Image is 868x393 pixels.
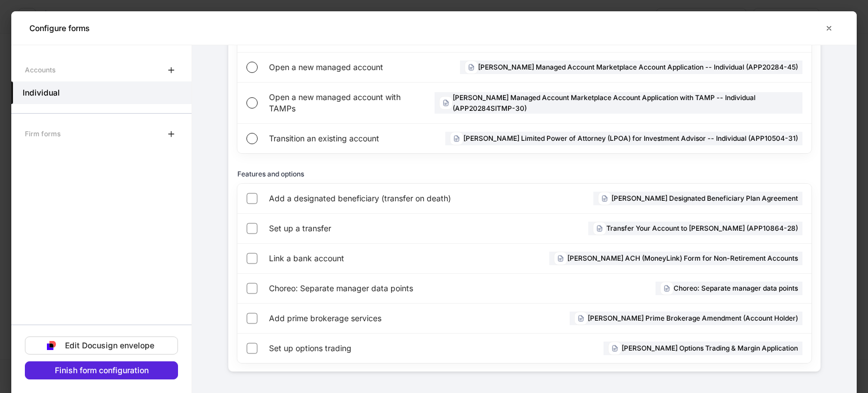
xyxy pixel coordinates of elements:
[567,253,798,264] h6: [PERSON_NAME] ACH (MoneyLink) Form for Non-Retirement Accounts
[445,132,802,145] div: [PERSON_NAME] Limited Power of Attorney (LPOA) for Investment Advisor -- Individual (APP10504-31)
[269,313,467,324] span: Add prime brokerage services
[25,336,178,355] button: Edit Docusign envelope
[269,283,526,294] span: Choreo: Separate manager data points
[269,343,468,354] span: Set up options trading
[269,253,438,264] span: Link a bank account
[11,81,192,104] a: Individual
[269,92,416,114] span: Open a new managed account with TAMPs
[65,342,154,349] div: Edit Docusign envelope
[269,62,413,73] span: Open a new managed account
[460,61,802,74] div: [PERSON_NAME] Managed Account Marketplace Account Application -- Individual (APP20284-45)
[588,313,798,323] h6: [PERSON_NAME] Prime Brokerage Amendment (Account Holder)
[435,92,802,114] div: [PERSON_NAME] Managed Account Marketplace Account Application with TAMP -- Individual (APP20284SI...
[269,133,403,144] span: Transition an existing account
[237,169,304,179] h6: Features and options
[269,193,513,204] span: Add a designated beneficiary (transfer on death)
[269,223,451,234] span: Set up a transfer
[606,223,798,234] h6: Transfer Your Account to [PERSON_NAME] (APP10864-28)
[29,23,90,34] h5: Configure forms
[25,361,178,379] button: Finish form configuration
[611,193,798,204] h6: [PERSON_NAME] Designated Beneficiary Plan Agreement
[25,124,60,144] div: Firm forms
[674,283,798,293] h6: Choreo: Separate manager data points
[23,87,60,98] h5: Individual
[622,343,798,353] h6: [PERSON_NAME] Options Trading & Margin Application
[55,366,149,374] div: Finish form configuration
[25,60,55,80] div: Accounts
